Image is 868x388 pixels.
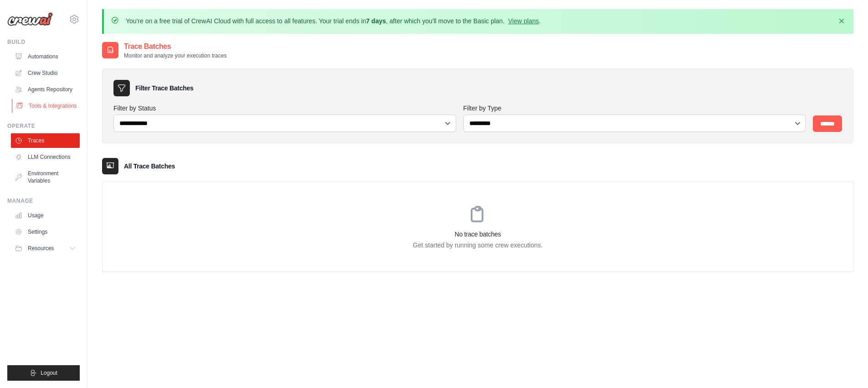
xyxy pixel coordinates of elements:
h2: Trace Batches [124,41,226,52]
a: View plans [508,17,539,25]
h3: No trace batches [103,230,853,239]
div: Manage [7,197,80,204]
h3: All Trace Batches [124,162,175,171]
a: Automations [11,49,80,64]
strong: 7 days [366,17,386,25]
a: Agents Repository [11,82,80,97]
a: Usage [11,208,80,223]
p: You're on a free trial of CrewAI Cloud with full access to all features. Your trial ends in , aft... [126,16,541,26]
button: Logout [7,365,80,381]
a: Environment Variables [11,166,80,188]
a: Crew Studio [11,66,80,80]
a: Tools & Integrations [12,99,81,113]
span: Resources [28,245,54,252]
h3: Filter Trace Batches [135,84,193,93]
img: Logo [7,12,53,26]
a: Traces [11,133,80,148]
label: Filter by Status [113,104,456,113]
span: Logout [41,369,57,377]
div: Operate [7,122,80,130]
a: Settings [11,225,80,239]
a: LLM Connections [11,150,80,164]
label: Filter by Type [463,104,806,113]
p: Monitor and analyze your execution traces [124,52,226,59]
div: Build [7,38,80,46]
p: Get started by running some crew executions. [103,241,853,250]
button: Resources [11,241,80,256]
